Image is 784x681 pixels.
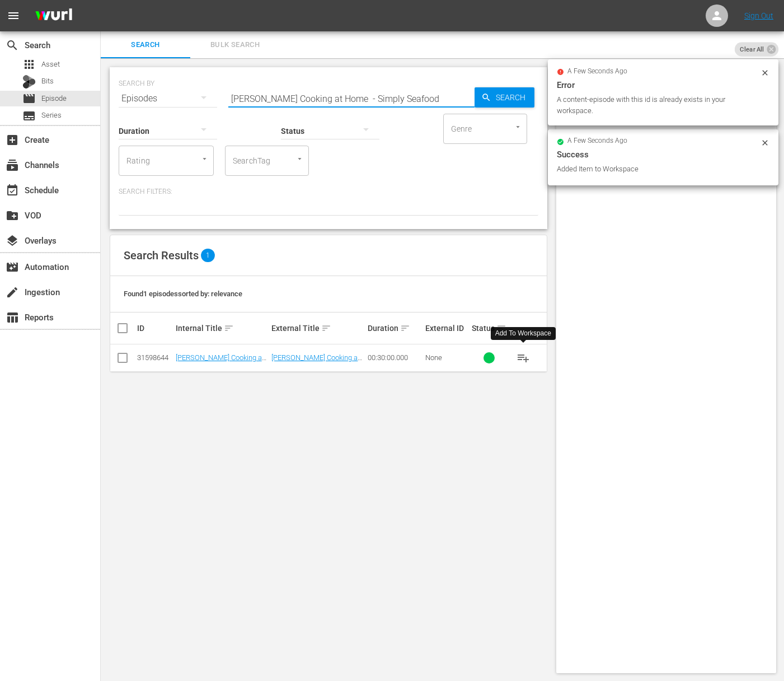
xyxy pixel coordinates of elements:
span: sort [224,323,234,333]
span: Episode [22,92,36,105]
span: Search Results [124,249,199,262]
span: Create [6,133,19,147]
span: Ingestion [6,286,19,299]
span: Channels [6,158,19,172]
span: VOD [6,209,19,222]
span: Overlays [6,234,19,248]
span: Automation [6,260,19,274]
span: Search [491,87,534,108]
div: Add To Workspace [495,329,551,338]
div: Success [557,148,769,161]
span: menu [7,9,20,22]
span: playlist_add [517,351,530,365]
span: Search [6,39,19,52]
div: 31598644 [137,353,172,362]
div: External Title [271,321,364,335]
div: Added Item to Workspace [557,164,758,175]
p: Search Filters: [119,187,538,197]
div: A content-episode with this id is already exists in your workspace. [557,94,758,116]
a: Sign Out [744,11,773,20]
span: sort [321,323,331,333]
div: Error [557,78,769,92]
a: [PERSON_NAME] Cooking at Home - Simply Seafood_NEW [176,353,266,379]
div: Duration [368,321,422,335]
div: Episodes [119,83,217,114]
div: 00:30:00.000 [368,353,422,362]
span: Episode [41,93,67,104]
a: [PERSON_NAME] Cooking at Home - Simply Seafood [271,353,362,370]
span: Bits [41,76,54,87]
button: Search [475,87,534,108]
span: Series [41,110,62,121]
span: Asset [41,59,60,70]
span: sort [400,323,410,333]
span: sort [496,323,506,333]
div: External ID [425,324,468,333]
span: Bulk Search [197,39,273,52]
button: Open [513,122,523,132]
span: Asset [22,58,36,71]
div: Internal Title [176,321,269,335]
div: Status [472,321,507,335]
div: Bits [22,75,36,88]
button: Open [294,153,305,164]
button: playlist_add [510,344,537,371]
span: Clear All [735,42,769,57]
div: None [425,353,468,362]
div: ID [137,324,172,333]
span: 1 [201,249,215,262]
span: Search [107,39,184,52]
span: Schedule [6,184,19,197]
span: a few seconds ago [567,67,627,76]
button: Open [199,153,210,164]
span: Series [22,109,36,123]
img: ans4CAIJ8jUAAAAAAAAAAAAAAAAAAAAAAAAgQb4GAAAAAAAAAAAAAAAAAAAAAAAAJMjXAAAAAAAAAAAAAAAAAAAAAAAAgAT5G... [27,3,81,29]
span: Found 1 episodes sorted by: relevance [124,290,242,298]
span: Reports [6,311,19,324]
span: a few seconds ago [567,137,627,146]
